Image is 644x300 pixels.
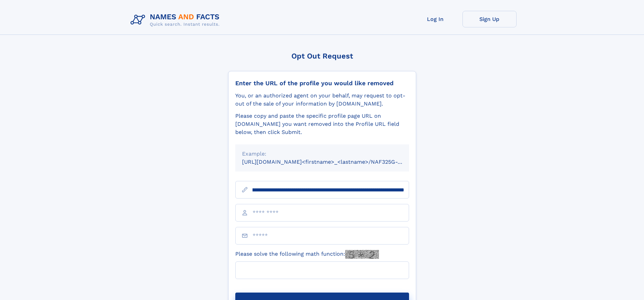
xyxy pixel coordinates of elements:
[235,112,409,136] div: Please copy and paste the specific profile page URL on [DOMAIN_NAME] you want removed into the Pr...
[242,159,422,165] small: [URL][DOMAIN_NAME]<firstname>_<lastname>/NAF325G-xxxxxxxx
[128,11,225,29] img: Logo Names and Facts
[235,79,409,87] div: Enter the URL of the profile you would like removed
[242,150,402,158] div: Example:
[235,250,379,259] label: Please solve the following math function:
[235,92,409,108] div: You, or an authorized agent on your behalf, may request to opt-out of the sale of your informatio...
[228,52,416,60] div: Opt Out Request
[462,11,517,27] a: Sign Up
[408,11,462,27] a: Log In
